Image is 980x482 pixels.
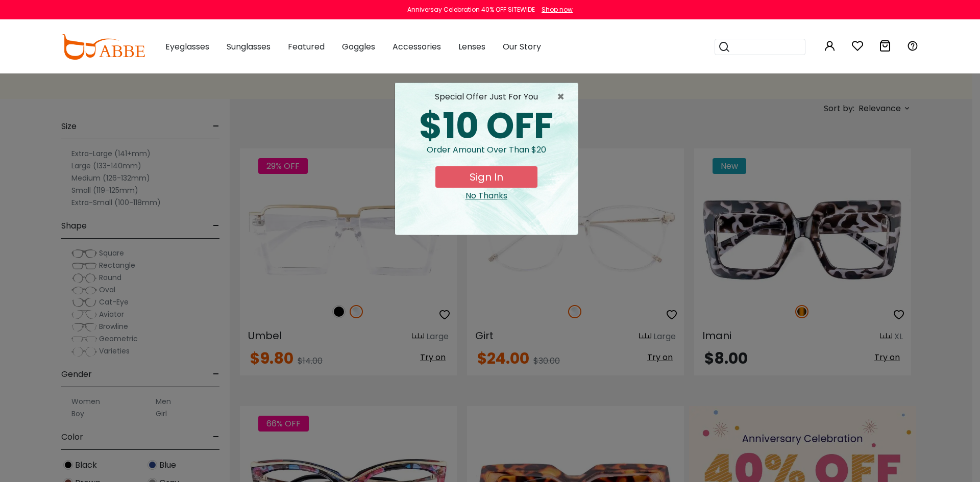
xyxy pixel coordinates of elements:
div: $10 OFF [403,108,570,144]
span: Lenses [458,41,485,53]
div: Close [403,190,570,202]
span: Eyeglasses [165,41,209,53]
div: Order amount over than $20 [403,144,570,166]
span: Accessories [393,41,441,53]
div: Anniversay Celebration 40% OFF SITEWIDE [407,5,535,14]
span: Our Story [503,41,541,53]
button: Sign In [435,166,537,188]
span: Featured [288,41,325,53]
div: Shop now [542,5,573,14]
div: special offer just for you [403,91,570,103]
img: abbeglasses.com [61,34,145,60]
a: Shop now [536,5,573,14]
button: Close [557,91,570,103]
span: × [557,91,570,103]
span: Sunglasses [227,41,271,53]
span: Goggles [342,41,375,53]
